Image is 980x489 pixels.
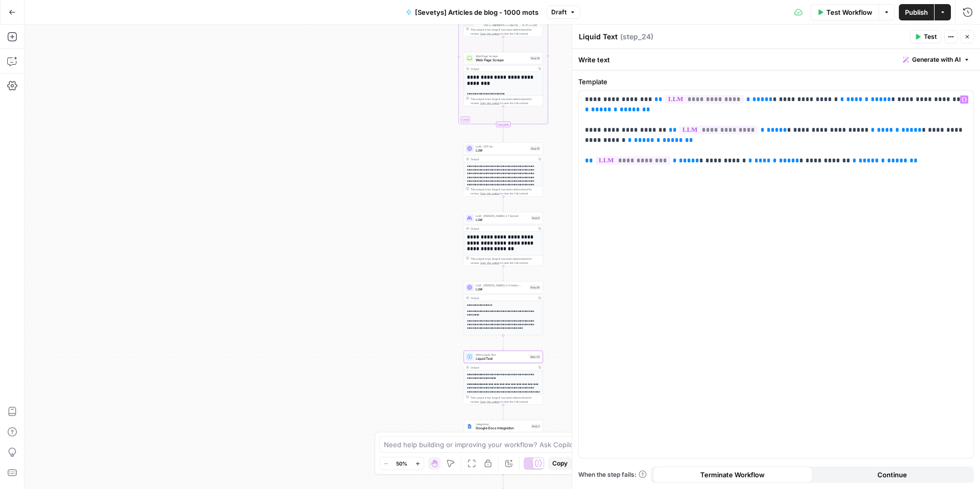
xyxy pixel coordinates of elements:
[476,217,529,223] span: LLM
[811,4,878,20] button: Test Workflow
[476,58,528,63] span: Web Page Scrape
[910,30,941,43] button: Test
[503,266,504,281] g: Edge from step_6 to step_26
[496,121,511,127] div: Complete
[471,97,541,105] div: This output is too large & has been abbreviated for review. to view the full content.
[813,467,972,483] button: Continue
[471,28,541,36] div: This output is too large & has been abbreviated for review. to view the full content.
[547,6,580,19] button: Draft
[529,355,541,359] div: Step 24
[503,335,504,350] g: Edge from step_26 to step_24
[476,356,527,361] span: Liquid Text
[572,49,980,70] div: Write text
[924,32,937,41] span: Test
[464,420,543,474] div: IntegrationGoogle Docs IntegrationStep 3Output{ "file_url":"[URL][DOMAIN_NAME] /d/1xfDbMwhnYyQ2km...
[476,426,529,431] span: Google Docs Integration
[471,157,535,161] div: Output
[503,37,504,52] g: Edge from step_16 to step_18
[503,127,504,142] g: Edge from step_16-iteration-end to step_15
[579,32,618,42] textarea: Liquid Text
[905,7,928,17] span: Publish
[476,144,528,149] span: LLM · GPT-4o
[396,459,407,468] span: 50%
[912,55,961,64] span: Generate with AI
[503,197,504,211] g: Edge from step_15 to step_6
[620,32,653,42] span: ( step_24 )
[548,457,572,470] button: Copy
[530,56,541,61] div: Step 18
[552,459,568,468] span: Copy
[471,67,535,71] div: Output
[551,8,567,17] span: Draft
[899,4,934,20] button: Publish
[476,148,528,153] span: LLM
[480,261,500,264] span: Copy the output
[471,296,535,300] div: Output
[480,32,500,35] span: Copy the output
[530,146,541,151] div: Step 15
[471,187,541,195] div: This output is too large & has been abbreviated for review. to view the full content.
[826,7,872,17] span: Test Workflow
[471,257,541,265] div: This output is too large & has been abbreviated for review. to view the full content.
[503,405,504,420] g: Edge from step_24 to step_3
[877,470,907,480] span: Continue
[480,400,500,403] span: Copy the output
[476,214,529,218] span: LLM · [PERSON_NAME] 3.7 Sonnet
[503,474,504,489] g: Edge from step_3 to end
[476,287,527,292] span: LLM
[578,470,647,479] a: When the step fails:
[471,227,535,231] div: Output
[476,54,528,58] span: Web Page Scrape
[476,283,527,287] span: LLM · [PERSON_NAME]-3-5-haiku-20241022
[480,192,500,195] span: Copy the output
[700,470,765,480] span: Terminate Workflow
[531,216,541,221] div: Step 6
[471,396,541,404] div: This output is too large & has been abbreviated for review. to view the full content.
[476,422,529,426] span: Integration
[464,121,543,127] div: Complete
[899,53,974,66] button: Generate with AI
[578,77,974,87] label: Template
[400,4,545,20] button: [Sevetys] Articles de blog - 1000 mots
[476,353,527,357] span: Write Liquid Text
[467,424,472,429] img: Instagram%20post%20-%201%201.png
[415,7,538,17] span: [Sevetys] Articles de blog - 1000 mots
[531,424,541,429] div: Step 3
[471,365,535,370] div: Output
[529,285,541,290] div: Step 26
[480,102,500,105] span: Copy the output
